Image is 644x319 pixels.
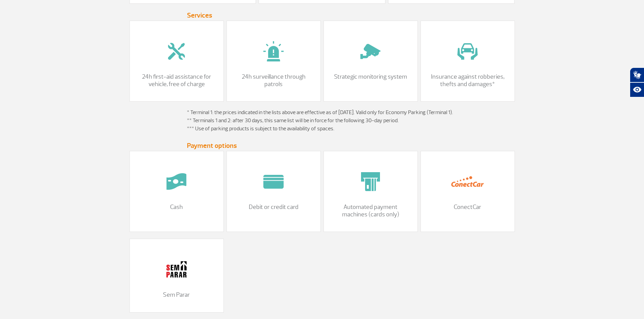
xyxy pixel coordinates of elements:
[187,141,457,151] h5: Payment options
[630,68,644,82] button: Abrir tradutor de língua de sinais.
[630,68,644,97] div: Plugin de acessibilidade da Hand Talk.
[160,252,193,286] img: 11.png
[451,165,484,198] img: 12.png
[257,34,290,68] img: 1.png
[331,73,411,81] p: Strategic monitoring system
[160,165,193,198] img: 7.png
[137,204,217,211] p: Cash
[160,34,193,68] img: 4.png
[331,204,411,218] p: Automated payment machines (cards only)
[137,73,217,88] p: 24h first-aid assistance for vehicle, free of charge
[451,34,484,68] img: 2.png
[354,34,387,68] img: 3.png
[354,165,387,198] img: 10.png
[428,204,508,211] p: ConectCar
[630,82,644,97] button: Abrir recursos assistivos.
[428,73,508,88] p: Insurance against robberies, thefts and damages*
[137,291,217,299] p: Sem Parar
[234,73,314,88] p: 24h surveillance through patrols
[187,108,457,141] p: * Terminal 1: the prices indicated in the lists above are effective as of [DATE]. Valid only for ...
[257,165,290,198] img: 9.png
[234,204,314,211] p: Debit or credit card
[187,10,457,21] h5: Services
